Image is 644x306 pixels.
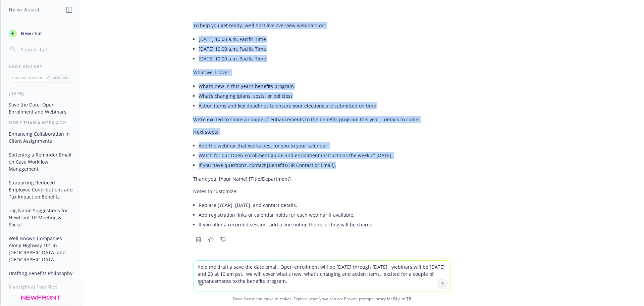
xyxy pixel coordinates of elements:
[6,205,75,230] button: Tag Name Suggestions for Newfront TR Meeting & Social
[199,91,451,101] li: What’s changing (plans, costs, or policies)
[199,150,451,160] li: Watch for our Open Enrollment guide and enrollment instructions the week of [DATE].
[199,81,451,91] li: What’s new in this year’s benefits program
[193,116,451,123] p: We’re excited to share a couple of enhancements to the benefits program this year—details to come!
[6,281,75,300] button: Plansight AI Tool Pilot Launch
[193,22,451,29] p: To help you get ready, we’ll host live overview webinars on:
[6,128,75,146] button: Enhancing Collaboration in Client Assignments
[19,30,42,37] span: New chat
[193,188,451,195] p: Notes to customize:
[406,296,411,302] a: TR
[1,63,81,69] div: Chat History
[6,149,75,174] button: Softening a Reminder Email on Case Workflow Management
[393,296,397,302] a: BI
[217,235,228,244] button: Thumbs down
[6,99,75,117] button: Save the Date: Open Enrollment and Webinars
[199,160,451,170] li: If you have questions, contact [Benefits/HR Contact or Email].
[193,69,451,76] p: What we’ll cover:
[19,45,73,54] input: Search chats
[47,75,69,80] p: All accounts
[6,268,75,279] button: Drafting Benefits Philosophy
[193,175,451,182] p: Thank you, [Your Name] [Title/Department]
[199,210,451,220] li: Add registration links or calendar holds for each webinar if available.
[199,34,451,44] li: [DATE] 10:00 a.m. Pacific Time
[6,27,75,39] button: New chat
[199,54,451,63] li: [DATE] 10:00 a.m. Pacific Time
[6,177,75,202] button: Supporting Reduced Employee Contributions and Tax Impact on Benefits
[6,233,75,265] button: Well-Known Companies Along Highway 101 in [GEOGRAPHIC_DATA] and [GEOGRAPHIC_DATA]
[199,44,451,54] li: [DATE] 10:00 a.m. Pacific Time
[1,91,81,96] div: [DATE]
[193,128,451,135] p: Next steps:
[199,220,451,229] li: If you offer a recorded session, add a line noting the recording will be shared.
[1,120,81,126] div: More than a week ago
[12,75,42,80] p: Current account
[199,141,451,150] li: Add the webinar that works best for you to your calendar.
[9,6,40,13] h1: Nova Assist
[3,292,641,306] span: Nova Assist can make mistakes. Explore what Nova can do: Browse prompt library for and
[196,236,202,243] svg: Copy to clipboard
[199,101,451,111] li: Action items and key deadlines to ensure your elections are submitted on time
[199,200,451,210] li: Replace [YEAR], [DATE], and contact details.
